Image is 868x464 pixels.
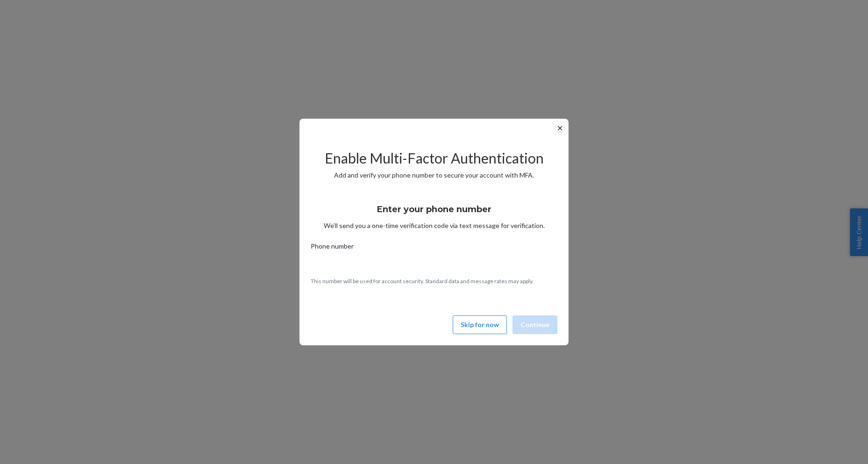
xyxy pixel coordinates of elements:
[311,171,557,180] p: Add and verify your phone number to secure your account with MFA.
[311,196,557,230] div: We’ll send you a one-time verification code via text message for verification.
[311,242,354,255] span: Phone number
[377,203,491,215] h3: Enter your phone number
[555,122,565,134] button: ✕
[512,315,557,334] button: Continue
[311,277,557,285] p: This number will be used for account security. Standard data and message rates may apply.
[453,315,507,334] button: Skip for now
[311,150,557,166] h2: Enable Multi-Factor Authentication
